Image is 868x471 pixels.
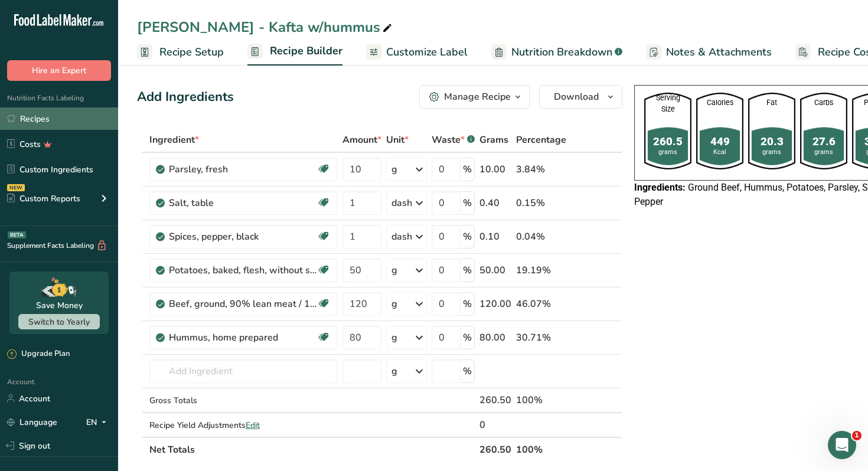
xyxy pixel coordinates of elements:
[479,263,511,277] div: 50.00
[147,437,477,462] th: Net Totals
[386,44,468,60] span: Customize Label
[539,85,622,109] button: Download
[516,331,566,345] div: 30.71%
[554,90,599,104] span: Download
[479,230,511,244] div: 0.10
[169,297,316,311] div: Beef, ground, 90% lean meat / 10% fat, loaf, cooked, baked
[246,420,260,431] span: Edit
[516,297,566,311] div: 46.07%
[852,431,862,440] span: 1
[36,299,83,312] div: Save Money
[634,182,686,193] span: Ingredients:
[666,44,772,60] span: Notes & Attachments
[748,93,795,169] img: resturant-shape.ead3938.png
[748,97,795,109] div: Fat
[366,39,468,66] a: Customize Label
[419,85,530,109] button: Manage Recipe
[516,196,566,210] div: 0.15%
[516,162,566,176] div: 3.84%
[516,393,566,407] div: 100%
[696,133,743,150] div: 449
[800,133,847,150] div: 27.6
[479,297,511,311] div: 120.00
[479,162,511,176] div: 10.00
[477,437,514,462] th: 260.50
[137,87,234,107] div: Add Ingredients
[646,39,772,66] a: Notes & Attachments
[169,263,316,277] div: Potatoes, baked, flesh, without salt
[391,196,412,210] div: dash
[800,148,847,157] div: grams
[516,133,566,147] span: Percentage
[491,39,622,66] a: Nutrition Breakdown
[86,415,111,429] div: EN
[169,196,316,210] div: Salt, table
[247,38,342,66] a: Recipe Builder
[391,364,397,378] div: g
[149,359,338,383] input: Add Ingredient
[7,60,111,81] button: Hire an Expert
[169,162,316,176] div: Parsley, fresh
[169,331,316,345] div: Hummus, home prepared
[270,43,342,59] span: Recipe Builder
[7,192,80,205] div: Custom Reports
[7,184,25,191] div: NEW
[696,97,743,109] div: Calories
[516,230,566,244] div: 0.04%
[159,44,224,60] span: Recipe Setup
[644,133,691,150] div: 260.5
[18,314,100,329] button: Switch to Yearly
[748,133,795,150] div: 20.3
[828,431,856,459] iframe: Intercom live chat
[479,331,511,345] div: 80.00
[479,196,511,210] div: 0.40
[169,230,316,244] div: Spices, pepper, black
[800,93,847,169] img: resturant-shape.ead3938.png
[342,133,381,147] span: Amount
[391,162,397,176] div: g
[800,97,847,109] div: Carbs
[149,133,199,147] span: Ingredient
[514,437,569,462] th: 100%
[511,44,612,60] span: Nutrition Breakdown
[7,412,57,433] a: Language
[28,316,90,328] span: Switch to Yearly
[479,133,508,147] span: Grams
[149,419,338,431] div: Recipe Yield Adjustments
[391,230,412,244] div: dash
[644,93,691,115] div: Serving Size
[644,93,691,169] img: resturant-shape.ead3938.png
[7,348,70,360] div: Upgrade Plan
[8,231,26,238] div: BETA
[444,90,511,104] div: Manage Recipe
[391,331,397,345] div: g
[391,297,397,311] div: g
[516,263,566,277] div: 19.19%
[696,148,743,157] div: Kcal
[137,39,224,66] a: Recipe Setup
[748,148,795,157] div: grams
[149,394,338,407] div: Gross Totals
[479,393,511,407] div: 260.50
[644,148,691,157] div: grams
[696,93,743,169] img: resturant-shape.ead3938.png
[137,17,394,38] div: [PERSON_NAME] - Kafta w/hummus
[479,418,511,432] div: 0
[432,133,475,147] div: Waste
[391,263,397,277] div: g
[386,133,409,147] span: Unit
